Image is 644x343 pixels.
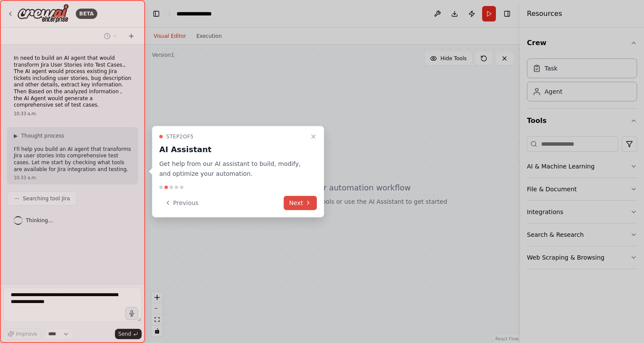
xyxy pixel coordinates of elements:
button: Previous [159,196,204,210]
button: Close walkthrough [308,132,319,142]
span: Step 2 of 5 [166,133,194,140]
button: Hide left sidebar [150,8,162,20]
p: Get help from our AI assistant to build, modify, and optimize your automation. [159,159,307,179]
h3: AI Assistant [159,144,307,156]
button: Next [284,196,317,210]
